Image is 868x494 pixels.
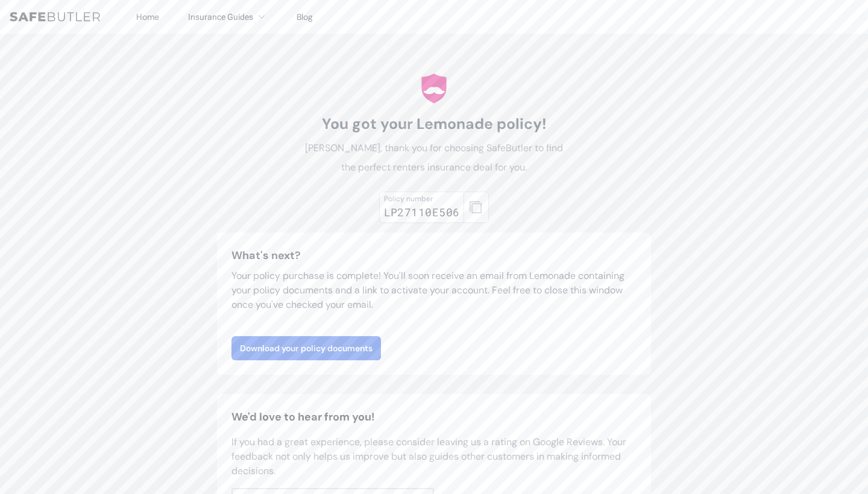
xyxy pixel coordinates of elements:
[299,139,569,177] p: [PERSON_NAME], thank you for choosing SafeButler to find the perfect renters insurance deal for you.
[231,247,637,264] h3: What's next?
[231,435,637,478] p: If you had a great experience, please consider leaving us a rating on Google Reviews. Your feedba...
[231,336,381,360] a: Download your policy documents
[231,408,637,425] h2: We'd love to hear from you!
[297,11,313,22] a: Blog
[188,10,268,24] button: Insurance Guides
[231,269,637,312] p: Your policy purchase is complete! You'll soon receive an email from Lemonade containing your poli...
[10,12,100,22] img: SafeButler Text Logo
[136,11,159,22] a: Home
[384,194,460,204] div: Policy number
[384,204,460,220] div: LP27110E506
[299,114,569,134] h1: You got your Lemonade policy!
